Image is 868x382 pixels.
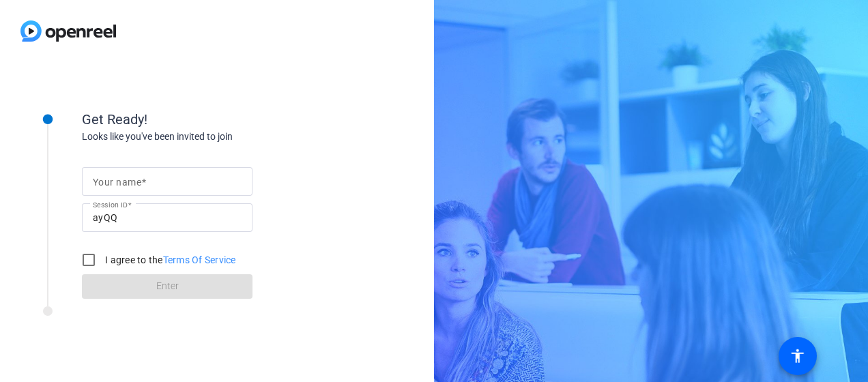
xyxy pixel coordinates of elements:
mat-label: Your name [93,177,141,188]
label: I agree to the [102,253,236,267]
div: Looks like you've been invited to join [82,130,355,144]
mat-icon: accessibility [790,348,806,364]
mat-label: Session ID [93,201,128,209]
div: Get Ready! [82,109,355,130]
a: Terms Of Service [163,254,236,265]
